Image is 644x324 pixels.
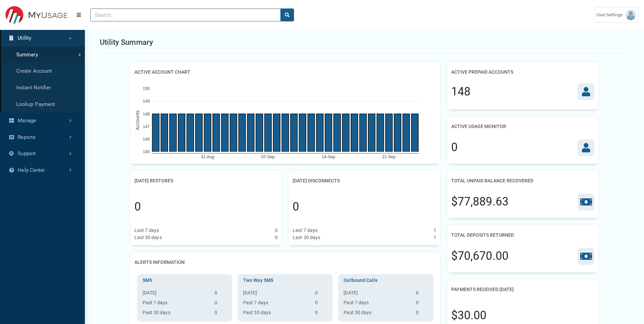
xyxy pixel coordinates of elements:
h2: Active Prepaid Accounts [451,66,513,78]
h2: Total Unpaid Balance Recovered [451,175,533,187]
td: 0 [413,299,431,309]
button: Menu [73,9,85,21]
th: Past 7 days [341,299,413,309]
th: [DATE] [140,289,212,299]
th: Past 7 days [240,299,312,309]
button: search [280,8,294,21]
a: User Settings [594,7,639,23]
h3: SMS [140,277,229,284]
h2: Active Usage Monitor [451,120,506,133]
td: 0 [212,309,229,319]
th: [DATE] [341,289,413,299]
td: 0 [212,299,229,309]
div: 1 [434,227,436,234]
img: ESITESTV3 Logo [5,6,67,24]
h2: Total Deposits Returned [451,229,514,241]
div: 0 [451,139,458,156]
td: 0 [312,299,330,309]
div: Last 30 days [134,234,162,241]
th: Past 30 days [240,309,312,319]
div: $70,670.00 [451,248,509,265]
h2: Active Account Chart [134,66,190,78]
th: Past 30 days [341,309,413,319]
td: 0 [312,289,330,299]
td: 0 [312,309,330,319]
th: Past 30 days [140,309,212,319]
div: 0 [275,234,278,241]
div: Last 7 days [134,227,159,234]
span: User Settings [596,12,625,18]
div: 1 [434,234,436,241]
h3: Two Way SMS [240,277,330,284]
h2: Payments Received [DATE] [451,283,514,296]
div: 0 [134,198,141,215]
h2: [DATE] Disconnects [293,175,340,187]
h3: Outbound Calls [341,277,430,284]
div: $77,889.63 [451,193,509,210]
div: Last 30 days [293,234,320,241]
td: 0 [413,309,431,319]
div: Last 7 days [293,227,317,234]
h2: Alerts Information [134,256,185,269]
th: Past 7 days [140,299,212,309]
h2: [DATE] Restores [134,175,173,187]
th: [DATE] [240,289,312,299]
div: $30.00 [451,307,487,324]
input: Search [90,8,281,21]
td: 0 [413,289,431,299]
div: 0 [275,227,278,234]
div: 0 [293,198,299,215]
h1: Utility Summary [100,37,153,48]
td: 0 [212,289,229,299]
div: 148 [451,83,471,100]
